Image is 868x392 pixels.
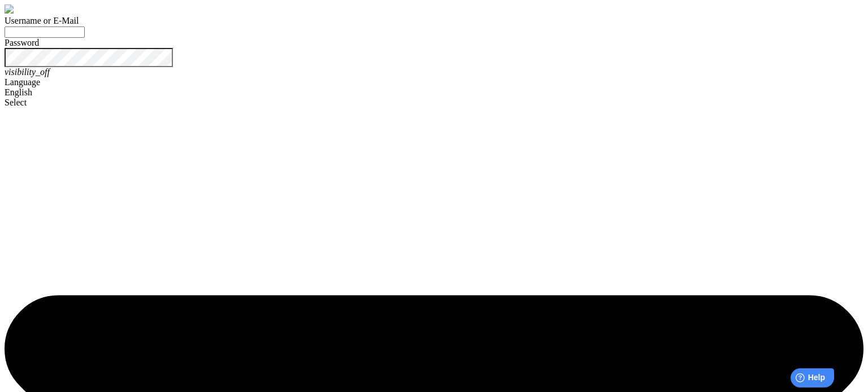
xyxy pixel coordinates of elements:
div: Select [5,98,863,108]
i: visibility_off [5,67,50,77]
div: Password [5,38,863,48]
div: Language [5,77,863,87]
div: English [5,87,863,98]
img: logo-lg.png [5,5,14,14]
div: Username or E-Mail [5,16,863,26]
